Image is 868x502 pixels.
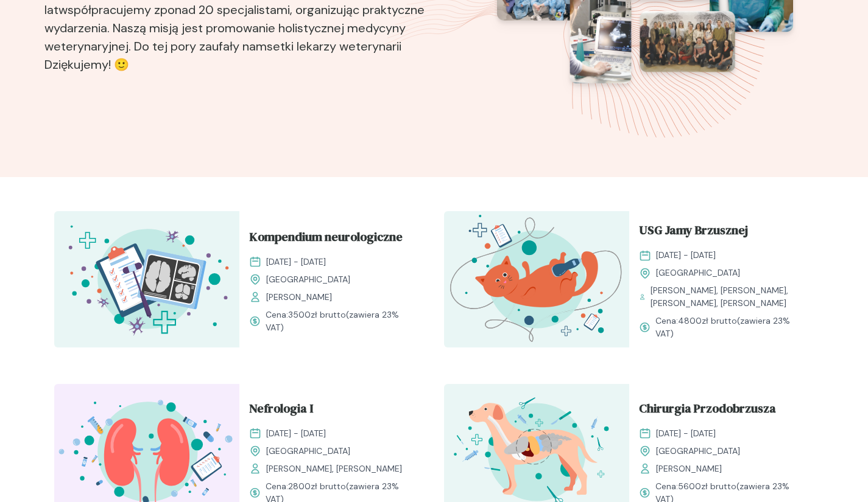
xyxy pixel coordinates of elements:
[678,315,737,326] span: 4800 zł brutto
[249,399,415,422] a: Nefrologia I
[655,315,805,340] span: Cena: (zawiera 23% VAT)
[266,256,326,268] span: [DATE] - [DATE]
[656,249,716,262] span: [DATE] - [DATE]
[54,211,239,347] img: Z2B805bqstJ98kzs_Neuro_T.svg
[639,221,748,244] span: USG Jamy Brzusznej
[249,399,313,422] span: Nefrologia I
[444,211,629,347] img: ZpbG_h5LeNNTxNnP_USG_JB_T.svg
[656,427,716,440] span: [DATE] - [DATE]
[249,228,415,251] a: Kompendium neurologiczne
[639,399,805,422] a: Chirurgia Przodobrzusza
[266,445,350,458] span: [GEOGRAPHIC_DATA]
[639,221,805,244] a: USG Jamy Brzusznej
[249,228,403,251] span: Kompendium neurologiczne
[266,291,332,304] span: [PERSON_NAME]
[266,462,402,475] span: [PERSON_NAME], [PERSON_NAME]
[266,273,350,286] span: [GEOGRAPHIC_DATA]
[288,309,346,320] span: 3500 zł brutto
[267,38,401,54] b: setki lekarzy weterynarii
[266,427,326,440] span: [DATE] - [DATE]
[160,2,290,18] b: ponad 20 specjalistami
[639,399,776,422] span: Chirurgia Przodobrzusza
[656,267,740,279] span: [GEOGRAPHIC_DATA]
[678,481,736,492] span: 5600 zł brutto
[656,462,722,475] span: [PERSON_NAME]
[288,481,346,492] span: 2800 zł brutto
[651,284,805,310] span: [PERSON_NAME], [PERSON_NAME], [PERSON_NAME], [PERSON_NAME]
[656,445,740,458] span: [GEOGRAPHIC_DATA]
[266,309,415,334] span: Cena: (zawiera 23% VAT)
